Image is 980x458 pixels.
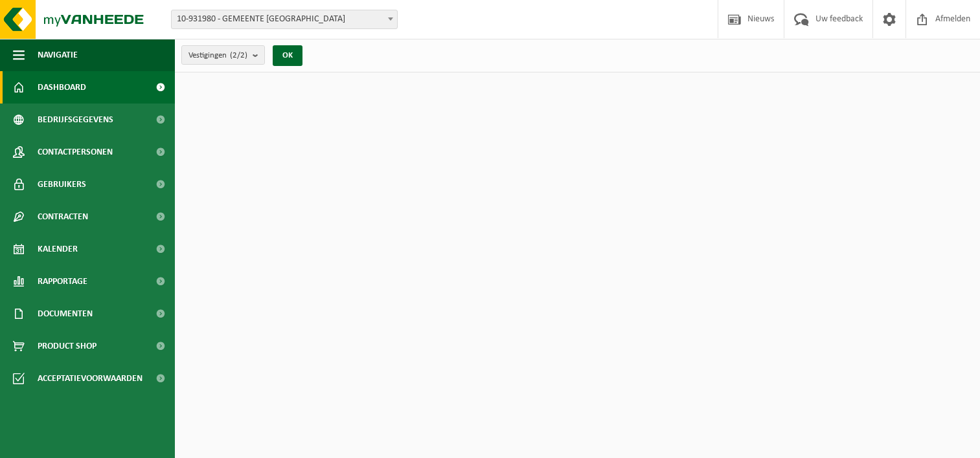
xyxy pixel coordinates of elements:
span: Kalender [38,233,78,265]
button: OK [273,45,302,66]
span: Gebruikers [38,168,86,201]
span: Contracten [38,201,88,233]
span: Bedrijfsgegevens [38,104,113,136]
span: Documenten [38,298,93,330]
span: Contactpersonen [38,136,113,168]
span: 10-931980 - GEMEENTE NIEL - NIEL [172,10,397,28]
span: Acceptatievoorwaarden [38,362,142,395]
span: 10-931980 - GEMEENTE NIEL - NIEL [171,10,398,29]
span: Navigatie [38,39,78,71]
count: (2/2) [230,51,247,60]
span: Product Shop [38,330,97,362]
span: Rapportage [38,265,87,298]
span: Vestigingen [188,46,247,65]
span: Dashboard [38,71,86,104]
button: Vestigingen(2/2) [181,45,265,65]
